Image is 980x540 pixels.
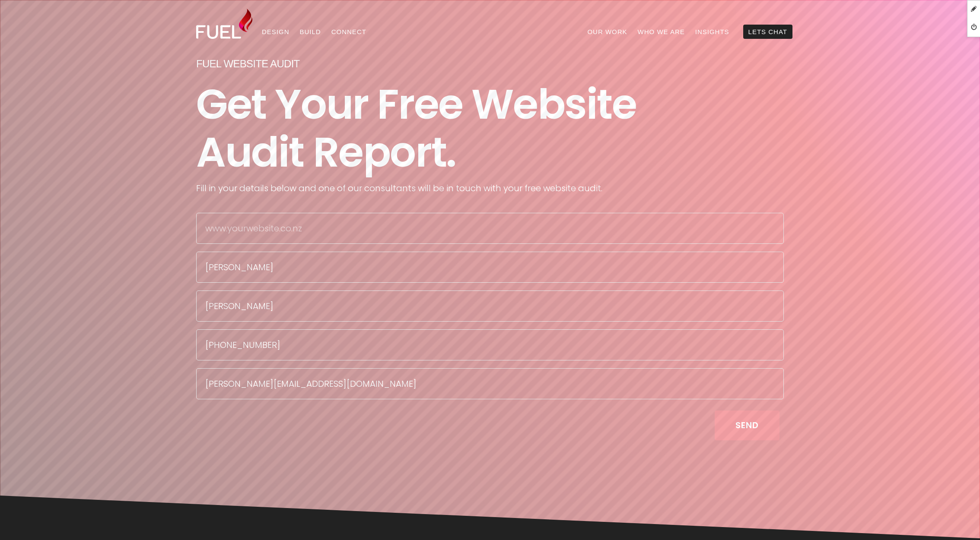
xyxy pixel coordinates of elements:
a: Build [295,25,326,39]
a: Lets Chat [743,25,792,39]
a: Design [257,25,295,39]
img: Fuel Design Ltd - Website design and development company in North Shore, Auckland [196,9,252,39]
a: Our Work [582,25,632,39]
a: Insights [690,25,735,39]
a: Who We Are [633,25,690,39]
a: Connect [326,25,372,39]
